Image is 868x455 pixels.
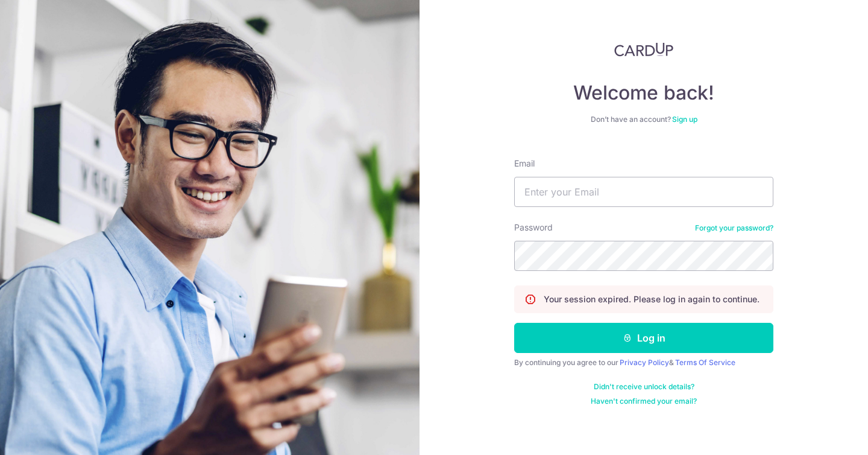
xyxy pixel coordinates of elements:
[620,358,669,367] a: Privacy Policy
[594,382,694,392] a: Didn't receive unlock details?
[614,42,673,57] img: CardUp Logo
[514,323,773,353] button: Log in
[591,396,697,406] a: Haven't confirmed your email?
[672,115,697,124] a: Sign up
[514,177,773,207] input: Enter your Email
[514,221,553,234] label: Password
[675,358,735,367] a: Terms Of Service
[514,358,773,367] div: By continuing you agree to our &
[514,115,773,124] div: Don’t have an account?
[514,81,773,105] h4: Welcome back!
[695,223,773,233] a: Forgot your password?
[514,157,535,170] label: Email
[544,293,759,305] p: Your session expired. Please log in again to continue.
